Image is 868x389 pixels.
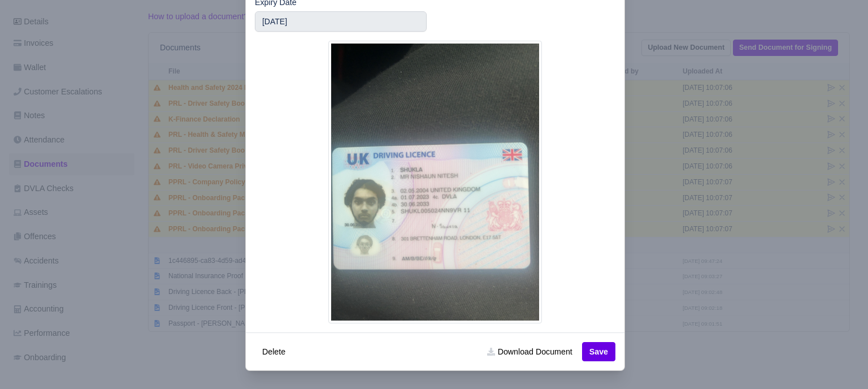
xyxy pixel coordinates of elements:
[582,342,615,361] button: Save
[255,342,293,361] button: Delete
[255,11,427,32] input: Use the arrow keys to pick a date
[811,335,868,389] iframe: Chat Widget
[480,342,579,361] a: Download Document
